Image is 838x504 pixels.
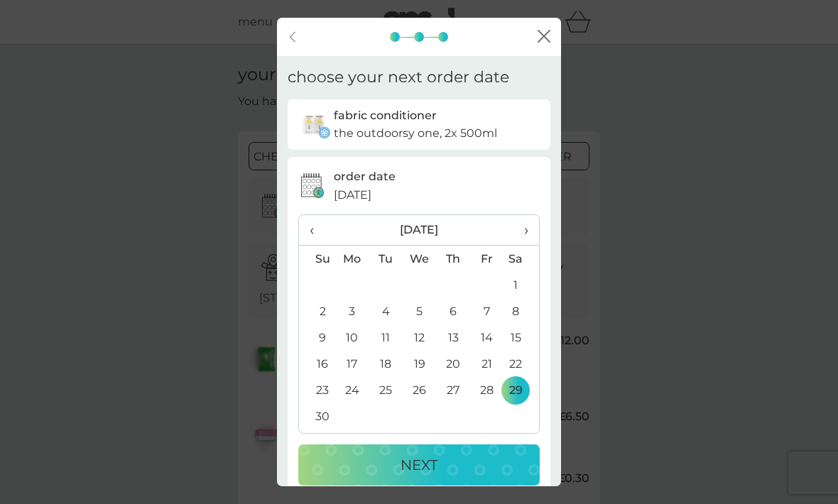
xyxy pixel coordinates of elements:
td: 16 [299,351,335,377]
td: 23 [299,377,335,403]
td: 25 [369,377,403,403]
td: 1 [504,272,539,298]
p: NEXT [401,454,437,476]
td: 11 [369,324,403,351]
td: 7 [470,298,504,324]
th: Tu [369,246,403,273]
button: NEXT [298,444,540,486]
td: 24 [335,377,369,403]
td: 26 [403,377,437,403]
span: [DATE] [334,186,371,204]
th: [DATE] [335,215,504,246]
td: 27 [437,377,470,403]
img: fabric conditioner [298,109,330,141]
th: Mo [335,246,369,273]
h2: choose your next order date [288,67,509,89]
td: 13 [437,324,470,351]
td: 19 [403,351,437,377]
p: the outdoorsy one, 2x 500ml [334,124,497,143]
td: 17 [335,351,369,377]
td: 20 [437,351,470,377]
span: ‹ [310,215,325,245]
td: 22 [504,351,539,377]
th: Fr [470,246,504,273]
td: 3 [335,298,369,324]
td: 21 [470,351,504,377]
td: 18 [369,351,403,377]
td: 10 [335,324,369,351]
td: 6 [437,298,470,324]
th: Su [299,246,335,273]
td: 30 [299,403,335,429]
th: We [403,246,437,273]
td: 28 [470,377,504,403]
th: Th [437,246,470,273]
span: › [514,215,528,245]
td: 8 [504,298,539,324]
p: order date [334,168,396,186]
td: 5 [403,298,437,324]
p: fabric conditioner [334,106,437,125]
td: 15 [504,324,539,351]
button: close [538,30,550,45]
th: Sa [504,246,539,273]
td: 4 [369,298,403,324]
td: 14 [470,324,504,351]
td: 12 [403,324,437,351]
td: 9 [299,324,335,351]
td: 29 [504,377,539,403]
td: 2 [299,298,335,324]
